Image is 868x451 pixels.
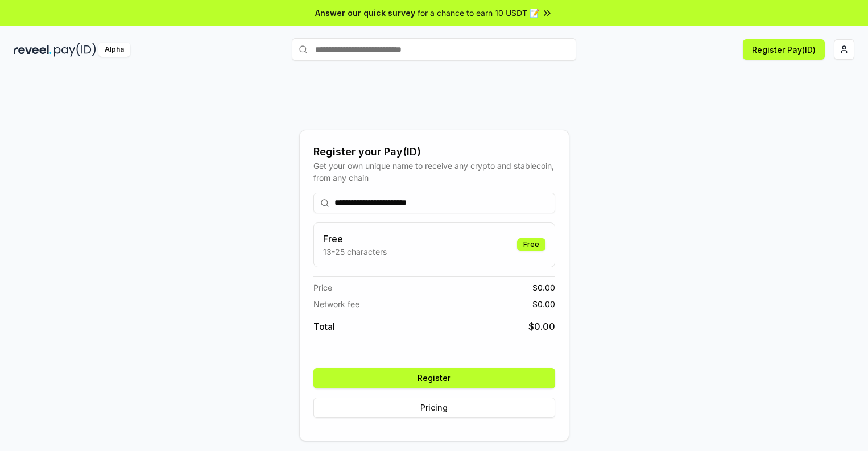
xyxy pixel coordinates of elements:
[14,43,52,57] img: reveel_dark
[517,238,545,251] div: Free
[532,282,555,293] span: $ 0.00
[313,282,332,293] span: Price
[313,144,555,160] div: Register your Pay(ID)
[528,320,555,333] span: $ 0.00
[313,298,359,310] span: Network fee
[313,398,555,418] button: Pricing
[313,368,555,388] button: Register
[418,7,539,19] span: for a chance to earn 10 USDT 📝
[532,298,555,310] span: $ 0.00
[98,43,130,57] div: Alpha
[313,160,555,184] div: Get your own unique name to receive any crypto and stablecoin, from any chain
[313,320,335,333] span: Total
[54,43,96,57] img: pay_id
[743,39,825,60] button: Register Pay(ID)
[315,7,415,19] span: Answer our quick survey
[323,232,387,246] h3: Free
[323,246,387,258] p: 13-25 characters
